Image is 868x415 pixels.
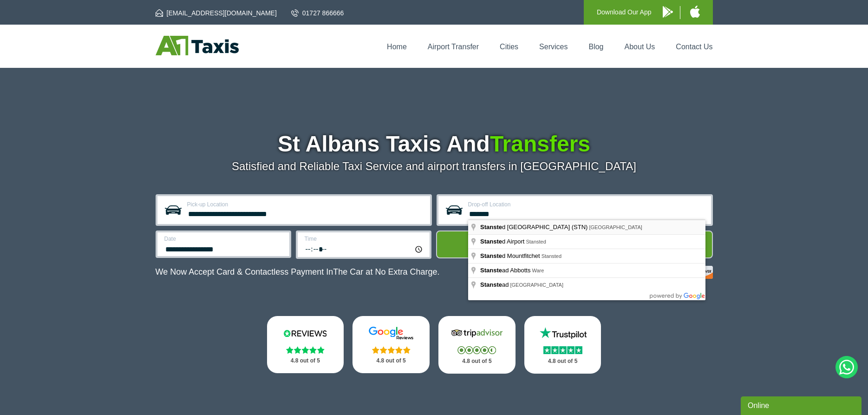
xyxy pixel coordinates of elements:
[480,238,526,245] span: d Airport
[480,252,502,259] span: Stanste
[449,326,505,340] img: Tripadvisor
[156,267,440,277] p: We Now Accept Card & Contactless Payment In
[436,231,713,258] button: Get Quote
[539,43,568,51] a: Services
[156,36,239,55] img: A1 Taxis St Albans LTD
[438,316,516,374] a: Tripadvisor Stars 4.8 out of 5
[535,356,591,367] p: 4.8 out of 5
[543,346,582,354] img: Stars
[363,355,419,367] p: 4.8 out of 5
[286,346,325,354] img: Stars
[480,267,532,274] span: ad Abbotts
[663,6,673,18] img: A1 Taxis Android App
[625,43,655,51] a: About Us
[156,8,277,18] a: [EMAIL_ADDRESS][DOMAIN_NAME]
[291,8,344,18] a: 01727 866666
[535,326,591,340] img: Trustpilot
[156,160,713,173] p: Satisfied and Reliable Taxi Service and airport transfers in [GEOGRAPHIC_DATA]
[676,43,712,51] a: Contact Us
[480,252,542,259] span: d Mountfitchet
[267,316,344,373] a: Reviews.io Stars 4.8 out of 5
[352,316,430,373] a: Google Stars 4.8 out of 5
[524,316,601,374] a: Trustpilot Stars 4.8 out of 5
[480,238,502,245] span: Stanste
[532,268,544,273] span: Ware
[363,326,419,340] img: Google
[277,326,333,340] img: Reviews.io
[480,281,502,288] span: Stanste
[741,395,863,415] iframe: chat widget
[333,267,439,277] span: The Car at No Extra Charge.
[526,239,546,244] span: Stansted
[372,346,411,354] img: Stars
[510,282,563,288] span: [GEOGRAPHIC_DATA]
[589,224,642,230] span: [GEOGRAPHIC_DATA]
[490,132,590,156] span: Transfers
[387,43,407,51] a: Home
[597,7,652,18] p: Download Our App
[187,202,424,207] label: Pick-up Location
[690,6,700,18] img: A1 Taxis iPhone App
[480,281,510,288] span: ad
[277,355,334,367] p: 4.8 out of 5
[542,253,561,259] span: Stansted
[164,236,284,242] label: Date
[156,133,713,155] h1: St Albans Taxis And
[480,224,589,231] span: d [GEOGRAPHIC_DATA] (STN)
[588,43,603,51] a: Blog
[305,236,424,242] label: Time
[428,43,479,51] a: Airport Transfer
[480,224,502,231] span: Stanste
[449,356,505,367] p: 4.8 out of 5
[480,267,502,274] span: Stanste
[457,346,496,354] img: Stars
[500,43,518,51] a: Cities
[468,202,705,207] label: Drop-off Location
